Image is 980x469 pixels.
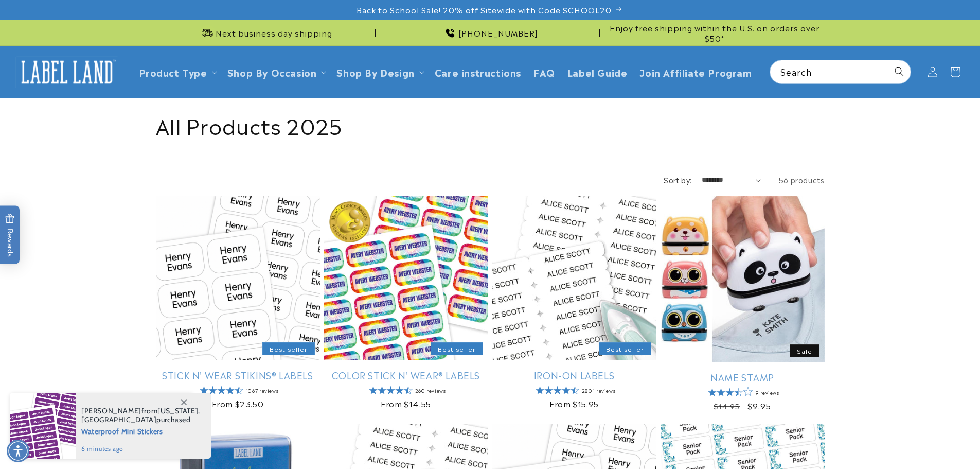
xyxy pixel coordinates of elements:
span: Rewards [5,214,15,256]
div: Announcement [156,20,376,45]
span: Label Guide [567,66,628,78]
a: Join Affiliate Program [633,60,758,84]
span: [GEOGRAPHIC_DATA] [81,415,156,424]
div: Announcement [604,20,825,45]
a: Label Land [12,52,122,92]
span: [PHONE_NUMBER] [458,28,538,38]
span: from , purchased [81,407,200,424]
span: Shop By Occasion [227,66,317,78]
a: Label Guide [561,60,634,84]
span: Enjoy free shipping within the U.S. on orders over $50* [604,23,825,43]
button: Search [888,60,911,83]
a: Name Stamp [661,371,825,383]
span: Care instructions [435,66,521,78]
div: Accessibility Menu [7,440,29,462]
summary: Shop By Occasion [221,60,331,84]
a: Care instructions [429,60,527,84]
h1: All Products 2025 [156,111,825,138]
span: Next business day shipping [216,28,332,38]
span: Join Affiliate Program [639,66,752,78]
span: FAQ [533,66,555,78]
a: Color Stick N' Wear® Labels [324,369,488,381]
a: Stick N' Wear Stikins® Labels [156,369,320,381]
a: Product Type [139,65,207,79]
span: 56 products [779,175,825,185]
label: Sort by: [664,175,691,185]
span: [PERSON_NAME] [81,406,141,415]
a: Iron-On Labels [492,369,656,381]
span: [US_STATE] [157,406,198,415]
summary: Product Type [133,60,221,84]
a: Shop By Design [336,65,414,79]
img: Label Land [15,56,118,88]
iframe: Gorgias live chat messenger [877,425,970,459]
a: FAQ [527,60,561,84]
summary: Shop By Design [330,60,428,84]
div: Announcement [380,20,600,45]
span: Back to School Sale! 20% off Sitewide with Code SCHOOL20 [357,5,612,15]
